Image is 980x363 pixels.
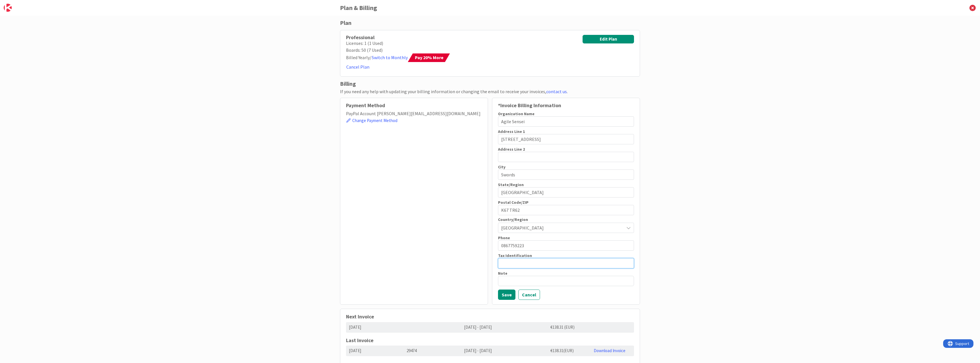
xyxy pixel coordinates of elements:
[404,346,461,356] div: 29474
[594,348,625,353] a: Download Invoice
[498,147,525,152] label: Address Line 2
[346,314,634,320] h5: Next Invoice
[4,4,12,12] img: Visit kanbanzone.com
[498,235,510,240] label: Phone
[548,346,591,356] div: € 138.31 ( EUR )
[12,1,26,8] span: Support
[498,290,515,300] button: Save
[346,103,482,108] h2: Payment Method
[498,253,532,258] label: Tax Identification
[498,200,529,205] label: Postal Code/ZIP
[461,346,547,356] div: [DATE] - [DATE]
[340,79,640,88] div: Billing
[498,271,507,276] label: Note
[346,63,370,71] button: Cancel Plan
[498,164,505,169] label: City
[346,110,482,117] p: PayPal Account [PERSON_NAME][EMAIL_ADDRESS][DOMAIN_NAME]
[583,35,634,43] button: Edit Plan
[498,111,535,116] label: Organization Name
[498,182,524,187] label: State/Region
[340,88,640,95] div: If you need any help with updating your billing information or changing the email to receive your...
[346,40,447,47] div: Licenses: 1 (1 Used)
[498,218,528,222] span: Country/Region
[498,129,525,134] label: Address Line 1
[346,47,447,53] div: Boards: 50 (7 Used)
[518,290,540,300] button: Cancel
[371,54,408,61] button: Switch to Monthly
[498,103,634,108] h2: *Invoice Billing Information
[346,346,404,356] div: [DATE]
[346,53,447,62] div: Billed Yearly /
[346,35,447,40] div: Professional
[461,322,547,333] div: [DATE] - [DATE]
[340,19,640,27] div: Plan
[415,53,443,61] span: Pay 20% More
[546,89,567,94] a: contact us
[346,322,404,333] div: [DATE]
[346,337,634,344] h5: Last Invoice
[346,117,398,124] button: Change Payment Method
[501,224,621,232] span: [GEOGRAPHIC_DATA]
[548,322,591,333] div: €138.31 (EUR)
